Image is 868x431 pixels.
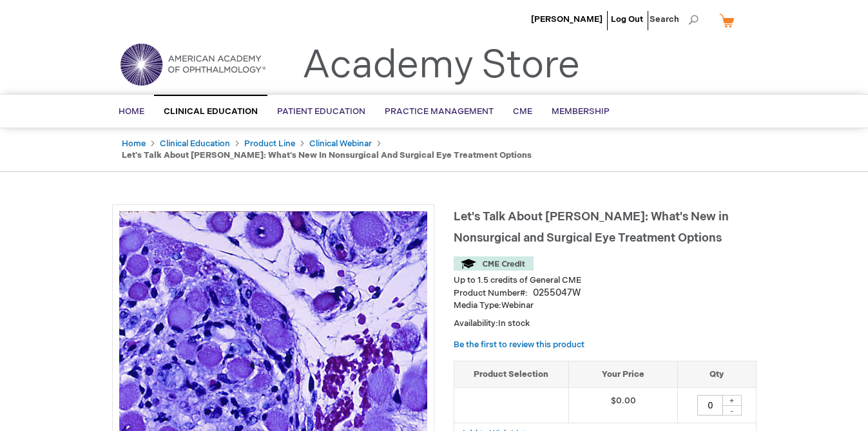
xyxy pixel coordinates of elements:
span: Home [119,106,144,117]
div: 0255047W [533,287,581,300]
a: Clinical Webinar [309,139,372,149]
a: Academy Store [302,43,580,89]
input: Qty [697,395,723,416]
a: Log Out [611,14,643,24]
span: Clinical Education [164,106,258,117]
td: $0.00 [568,388,678,423]
a: Be the first to review this product [454,340,584,350]
span: CME [513,106,532,117]
div: + [722,395,742,406]
a: [PERSON_NAME] [531,14,603,24]
span: In stock [498,318,530,329]
span: Search [650,6,699,32]
th: Your Price [568,361,678,388]
strong: Let's Talk About [PERSON_NAME]: What's New in Nonsurgical and Surgical Eye Treatment Options [122,150,532,160]
a: Home [122,139,146,149]
a: Clinical Education [160,139,230,149]
div: - [722,405,742,416]
p: Webinar [454,300,757,312]
a: Product Line [244,139,295,149]
th: Product Selection [454,361,569,388]
img: CME Credit [454,256,534,271]
th: Qty [678,361,756,388]
li: Up to 1.5 credits of General CME [454,274,757,287]
span: Practice Management [385,106,494,117]
p: Availability: [454,318,757,330]
strong: Product Number [454,288,528,298]
span: Patient Education [277,106,365,117]
span: Membership [552,106,610,117]
span: Let's Talk About [PERSON_NAME]: What's New in Nonsurgical and Surgical Eye Treatment Options [454,210,729,245]
strong: Media Type: [454,300,501,311]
